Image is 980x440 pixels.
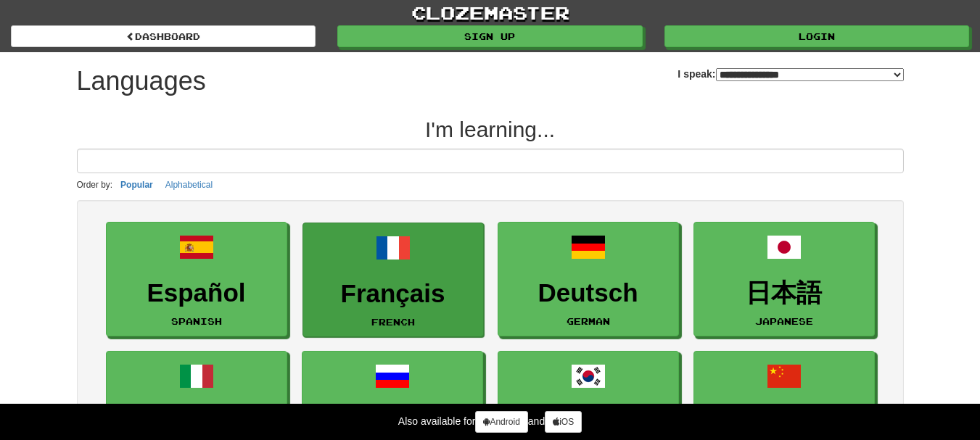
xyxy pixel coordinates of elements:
[171,316,222,326] small: Spanish
[755,316,813,326] small: Japanese
[77,67,206,96] h1: Languages
[664,25,969,47] a: Login
[716,68,904,81] select: I speak:
[506,279,671,307] h3: Deutsch
[337,25,642,47] a: Sign up
[77,180,113,190] small: Order by:
[545,411,582,433] a: iOS
[498,222,679,337] a: DeutschGerman
[116,177,157,193] button: Popular
[302,223,484,338] a: FrançaisFrench
[161,177,217,193] button: Alphabetical
[567,316,610,326] small: German
[310,280,476,308] h3: Français
[371,317,415,327] small: French
[77,117,904,141] h2: I'm learning...
[475,411,527,433] a: Android
[701,279,867,307] h3: 日本語
[114,279,279,307] h3: Español
[11,25,316,47] a: dashboard
[106,222,287,337] a: EspañolSpanish
[693,222,875,337] a: 日本語Japanese
[678,67,903,81] label: I speak:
